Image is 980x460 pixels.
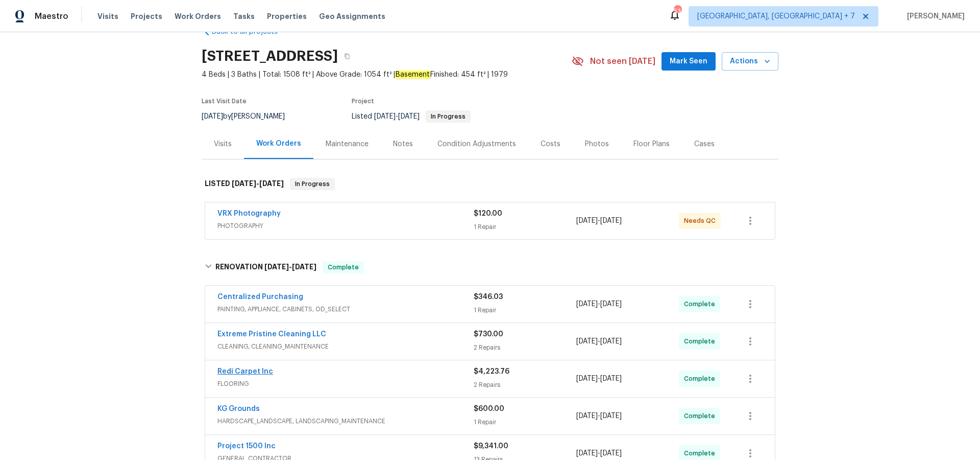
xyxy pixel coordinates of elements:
[541,139,560,149] div: Costs
[131,11,162,21] span: Projects
[474,210,502,217] span: $120.00
[232,180,284,187] span: -
[576,412,598,420] span: [DATE]
[264,263,316,270] span: -
[217,293,303,301] a: Centralized Purchasing
[903,11,965,21] span: [PERSON_NAME]
[214,139,232,149] div: Visits
[202,51,338,61] h2: [STREET_ADDRESS]
[576,411,622,421] span: -
[338,47,356,65] button: Copy Address
[217,416,474,426] span: HARDSCAPE_LANDSCAPE, LANDSCAPING_MAINTENANCE
[576,338,598,345] span: [DATE]
[697,11,855,21] span: [GEOGRAPHIC_DATA], [GEOGRAPHIC_DATA] + 7
[674,6,681,16] div: 53
[217,368,273,375] a: Redi Carpet Inc
[232,180,256,187] span: [DATE]
[217,443,276,450] a: Project 1500 Inc
[633,139,670,149] div: Floor Plans
[267,11,307,21] span: Properties
[600,301,622,308] span: [DATE]
[670,55,707,68] span: Mark Seen
[324,262,363,272] span: Complete
[474,380,576,390] div: 2 Repairs
[374,113,396,120] span: [DATE]
[600,217,622,224] span: [DATE]
[217,221,474,231] span: PHOTOGRAPHY
[217,405,260,412] a: KG Grounds
[474,368,509,375] span: $4,223.76
[319,11,385,21] span: Geo Assignments
[600,450,622,457] span: [DATE]
[398,113,420,120] span: [DATE]
[264,263,289,270] span: [DATE]
[684,336,719,347] span: Complete
[202,168,778,200] div: LISTED [DATE]-[DATE]In Progress
[474,417,576,427] div: 1 Repair
[217,341,474,352] span: CLEANING, CLEANING_MAINTENANCE
[217,304,474,314] span: PAINTING, APPLIANCE, CABINETS, OD_SELECT
[35,11,68,21] span: Maestro
[600,375,622,382] span: [DATE]
[393,139,413,149] div: Notes
[474,405,504,412] span: $600.00
[722,52,778,71] button: Actions
[256,139,301,149] div: Work Orders
[292,263,316,270] span: [DATE]
[217,210,281,217] a: VRX Photography
[97,11,118,21] span: Visits
[600,412,622,420] span: [DATE]
[474,443,508,450] span: $9,341.00
[427,113,470,120] span: In Progress
[576,450,598,457] span: [DATE]
[291,179,334,189] span: In Progress
[576,301,598,308] span: [DATE]
[684,299,719,309] span: Complete
[395,71,430,79] em: Basement
[202,70,572,80] span: 4 Beds | 3 Baths | Total: 1508 ft² | Above Grade: 1054 ft² | Finished: 454 ft² | 1979
[215,261,316,273] h6: RENOVATION
[205,178,284,190] h6: LISTED
[202,113,223,120] span: [DATE]
[474,222,576,232] div: 1 Repair
[233,13,255,20] span: Tasks
[474,331,503,338] span: $730.00
[217,379,474,389] span: FLOORING
[576,375,598,382] span: [DATE]
[600,338,622,345] span: [DATE]
[217,331,326,338] a: Extreme Pristine Cleaning LLC
[175,11,221,21] span: Work Orders
[684,448,719,458] span: Complete
[474,305,576,315] div: 1 Repair
[326,139,369,149] div: Maintenance
[374,113,420,120] span: -
[684,216,720,226] span: Needs QC
[352,98,374,104] span: Project
[474,342,576,353] div: 2 Repairs
[694,139,715,149] div: Cases
[576,374,622,384] span: -
[259,180,284,187] span: [DATE]
[661,52,716,71] button: Mark Seen
[576,217,598,224] span: [DATE]
[576,216,622,226] span: -
[576,448,622,458] span: -
[590,56,655,66] span: Not seen [DATE]
[684,411,719,421] span: Complete
[576,336,622,347] span: -
[730,55,770,68] span: Actions
[202,251,778,284] div: RENOVATION [DATE]-[DATE]Complete
[684,374,719,384] span: Complete
[585,139,609,149] div: Photos
[474,293,503,301] span: $346.03
[352,113,471,120] span: Listed
[437,139,516,149] div: Condition Adjustments
[576,299,622,309] span: -
[202,110,297,123] div: by [PERSON_NAME]
[202,98,247,104] span: Last Visit Date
